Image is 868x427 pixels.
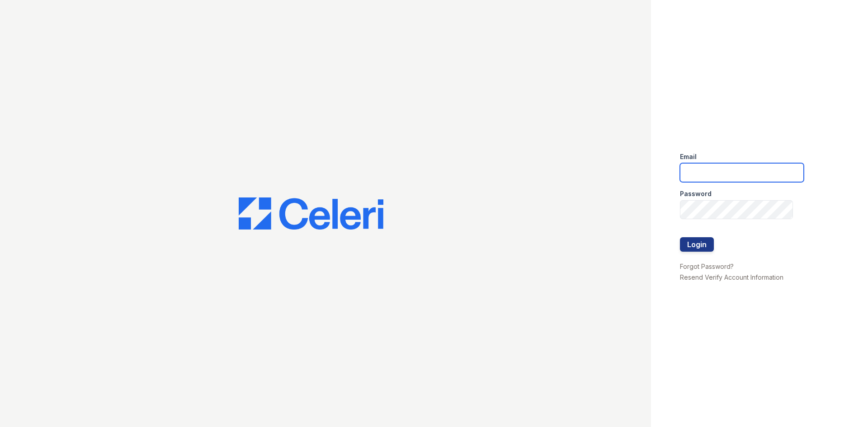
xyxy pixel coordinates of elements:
[680,273,783,281] a: Resend Verify Account Information
[680,237,714,252] button: Login
[239,197,383,230] img: CE_Logo_Blue-a8612792a0a2168367f1c8372b55b34899dd931a85d93a1a3d3e32e68fde9ad4.png
[680,263,734,270] a: Forgot Password?
[680,189,712,198] label: Password
[680,152,697,161] label: Email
